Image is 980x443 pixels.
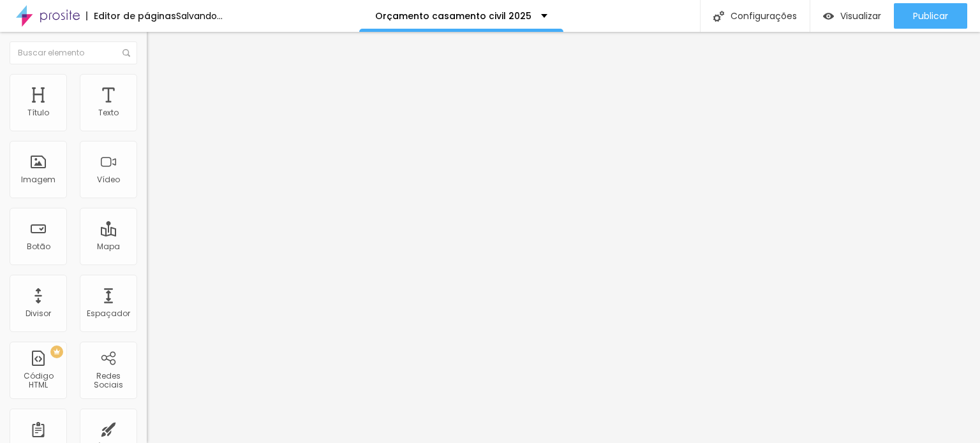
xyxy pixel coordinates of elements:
[87,309,130,318] div: Espaçador
[21,175,56,184] div: Imagem
[713,11,724,22] img: Icone
[27,108,49,117] div: Título
[147,32,980,443] iframe: Editor
[97,175,120,184] div: Vídeo
[913,11,948,21] span: Publicar
[840,11,881,21] span: Visualizar
[27,242,50,251] div: Botão
[26,309,51,318] div: Divisor
[122,49,130,57] img: Icone
[823,11,834,22] img: view-1.svg
[86,11,176,20] div: Editor de páginas
[375,11,531,20] p: Orçamento casamento civil 2025
[83,372,133,390] div: Redes Sociais
[98,108,119,117] div: Texto
[97,242,120,251] div: Mapa
[13,372,63,390] div: Código HTML
[894,3,967,29] button: Publicar
[176,11,223,20] div: Salvando...
[10,41,137,64] input: Buscar elemento
[810,3,894,29] button: Visualizar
